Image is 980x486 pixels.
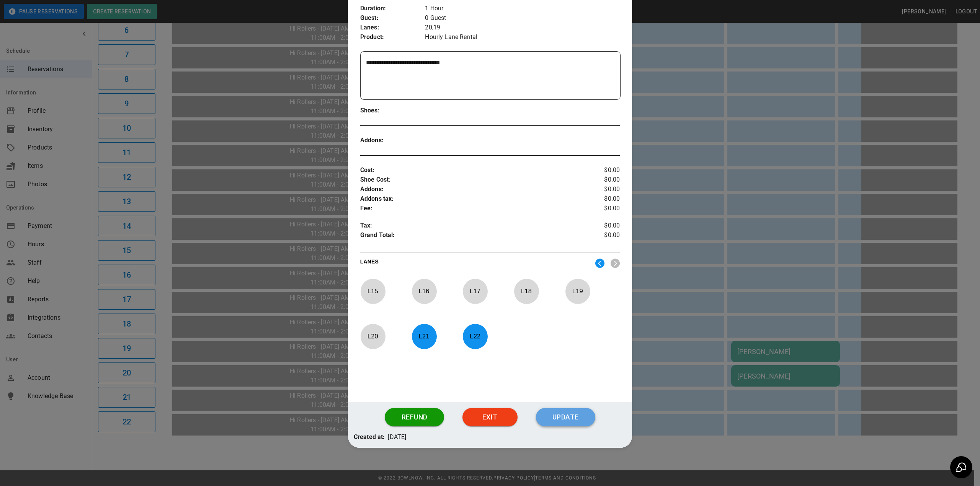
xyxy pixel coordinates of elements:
[577,204,620,213] p: $0.00
[577,231,620,242] p: $0.00
[360,136,425,145] p: Addons :
[360,282,385,300] p: L 15
[425,13,620,23] p: 0 Guest
[412,282,437,300] p: L 16
[577,175,620,185] p: $0.00
[360,194,577,204] p: Addons tax :
[360,175,577,185] p: Shoe Cost :
[425,23,620,33] p: 20,19
[360,204,577,213] p: Fee :
[360,166,577,175] p: Cost :
[360,258,589,268] p: LANES
[577,194,620,204] p: $0.00
[577,185,620,194] p: $0.00
[462,408,518,426] button: Exit
[360,13,425,23] p: Guest :
[360,23,425,33] p: Lanes :
[360,231,577,242] p: Grand Total :
[360,106,425,115] p: Shoes :
[360,33,425,42] p: Product :
[514,282,539,300] p: L 18
[611,258,620,268] img: right2.png
[595,258,604,268] img: left2.png
[354,432,385,442] p: Created at:
[462,327,488,345] p: L 22
[577,221,620,231] p: $0.00
[412,327,437,345] p: L 21
[360,4,425,13] p: Duration :
[388,432,406,442] p: [DATE]
[385,408,444,426] button: Refund
[425,33,620,42] p: Hourly Lane Rental
[462,282,488,300] p: L 17
[360,221,577,231] p: Tax :
[360,327,385,345] p: L 20
[577,166,620,175] p: $0.00
[536,408,595,426] button: Update
[565,282,590,300] p: L 19
[360,185,577,194] p: Addons :
[425,4,620,13] p: 1 Hour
